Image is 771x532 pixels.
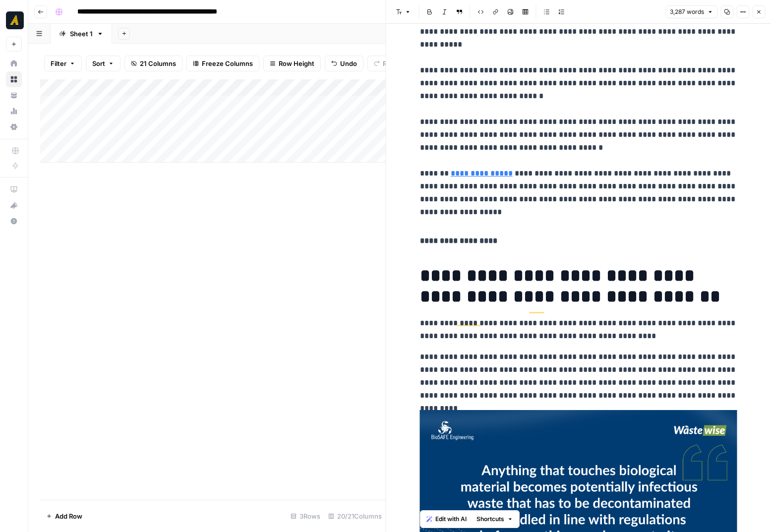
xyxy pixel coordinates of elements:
button: Undo [325,56,363,71]
button: 21 Columns [124,56,182,71]
div: 3 Rows [287,508,324,524]
span: Shortcuts [476,515,504,524]
button: Row Height [263,56,321,71]
button: Redo [367,56,405,71]
div: 20/21 Columns [324,508,386,524]
button: Freeze Columns [186,56,259,71]
button: What's new? [6,197,22,213]
span: Row Height [279,59,314,68]
a: Home [6,56,22,71]
a: Browse [6,71,22,87]
span: Filter [51,59,66,68]
span: Freeze Columns [202,59,253,68]
button: 3,287 words [665,5,717,18]
button: Shortcuts [473,513,517,526]
span: Sort [92,59,105,68]
div: What's new? [6,198,21,213]
a: Sheet 1 [51,24,112,44]
button: Workspace: Marketers in Demand [6,8,22,33]
button: Help + Support [6,213,22,229]
a: Settings [6,119,22,135]
img: Marketers in Demand Logo [6,11,24,29]
button: Sort [86,56,120,71]
button: Edit with AI [422,513,471,526]
a: AirOps Academy [6,181,22,197]
span: 21 Columns [140,59,176,68]
span: Add Row [55,511,82,521]
button: Add Row [40,508,88,524]
span: 3,287 words [670,7,704,16]
a: Usage [6,103,22,119]
a: Your Data [6,87,22,103]
div: Sheet 1 [70,29,93,39]
button: Filter [44,56,82,71]
span: Edit with AI [435,515,467,524]
span: Undo [340,59,357,68]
